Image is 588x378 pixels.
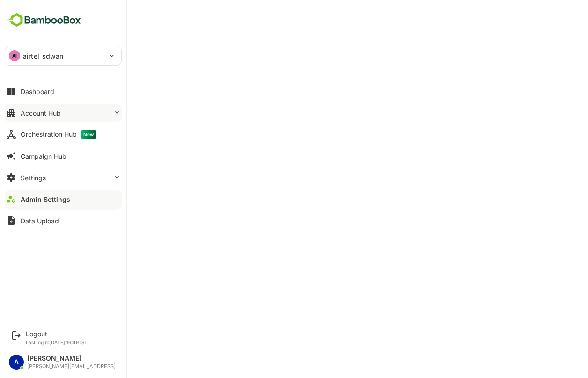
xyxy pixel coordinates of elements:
div: [PERSON_NAME][EMAIL_ADDRESS] [27,363,116,370]
div: Settings [21,174,46,182]
div: AI [9,50,20,61]
div: A [9,355,24,370]
div: Data Upload [21,217,59,225]
button: Account Hub [5,104,122,122]
button: Dashboard [5,82,122,101]
button: Campaign Hub [5,147,122,165]
button: Orchestration HubNew [5,125,122,144]
div: Dashboard [21,88,54,96]
div: Logout [26,330,88,338]
img: BambooboxFullLogoMark.5f36c76dfaba33ec1ec1367b70bb1252.svg [5,11,84,29]
button: Settings [5,168,122,187]
div: Admin Settings [21,195,70,203]
div: Account Hub [21,109,61,117]
div: Campaign Hub [21,152,66,160]
div: Orchestration Hub [21,130,96,139]
span: New [81,130,96,139]
div: AIairtel_sdwan [5,46,121,65]
button: Admin Settings [5,190,122,208]
button: Data Upload [5,211,122,230]
div: [PERSON_NAME] [27,355,116,363]
p: airtel_sdwan [23,51,64,61]
p: Last login: [DATE] 16:49 IST [26,340,88,345]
